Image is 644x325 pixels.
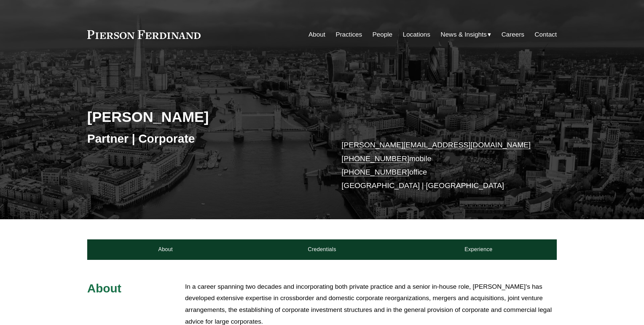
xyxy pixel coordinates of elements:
[341,141,531,149] a: [PERSON_NAME][EMAIL_ADDRESS][DOMAIN_NAME]
[441,29,487,41] span: News & Insights
[341,154,409,163] a: [PHONE_NUMBER]
[535,28,557,41] a: Contact
[87,131,322,146] h3: Partner | Corporate
[341,138,537,192] p: mobile office [GEOGRAPHIC_DATA] | [GEOGRAPHIC_DATA]
[501,28,524,41] a: Careers
[309,28,325,41] a: About
[341,168,409,176] a: [PHONE_NUMBER]
[403,28,430,41] a: Locations
[87,282,121,295] span: About
[244,239,400,260] a: Credentials
[372,28,392,41] a: People
[87,108,322,126] h2: [PERSON_NAME]
[400,239,557,260] a: Experience
[87,239,244,260] a: About
[441,28,491,41] a: folder dropdown
[336,28,362,41] a: Practices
